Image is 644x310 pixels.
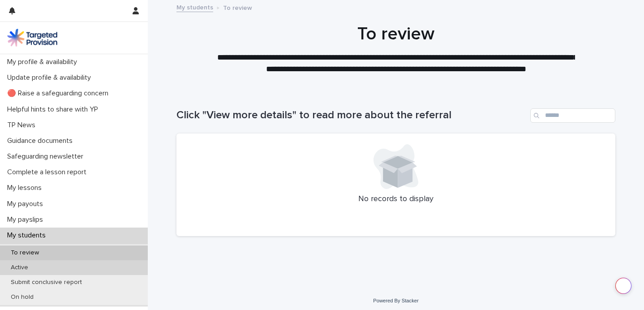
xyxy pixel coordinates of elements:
[176,2,213,12] a: My students
[4,168,94,177] p: Complete a lesson report
[4,137,80,145] p: Guidance documents
[373,298,418,303] a: Powered By Stacker
[4,215,50,224] p: My payslips
[4,121,43,129] p: TP News
[4,184,49,192] p: My lessons
[187,194,605,204] p: No records to display
[4,89,116,98] p: 🔴 Raise a safeguarding concern
[4,249,46,257] p: To review
[530,108,615,123] input: Search
[4,105,105,114] p: Helpful hints to share with YP
[4,264,35,271] p: Active
[176,23,615,45] h1: To review
[4,58,84,66] p: My profile & availability
[4,231,53,240] p: My students
[223,2,252,12] p: To review
[4,293,41,301] p: On hold
[4,279,89,286] p: Submit conclusive report
[4,200,50,208] p: My payouts
[7,29,57,47] img: M5nRWzHhSzIhMunXDL62
[4,73,98,82] p: Update profile & availability
[176,109,527,122] h1: Click "View more details" to read more about the referral
[4,152,90,161] p: Safeguarding newsletter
